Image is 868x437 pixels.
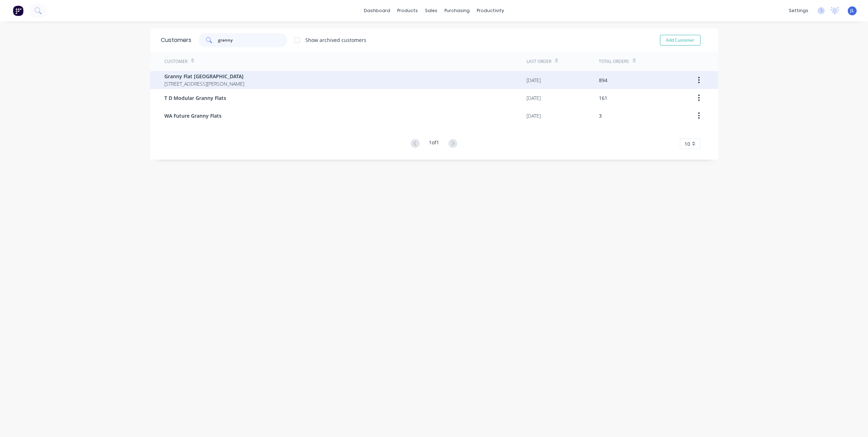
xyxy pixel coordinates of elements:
div: [DATE] [526,112,541,119]
div: 3 [599,112,602,119]
span: WA Future Granny Flats [164,112,222,119]
button: Add Customer [660,35,700,46]
span: T D Modular Granny Flats [164,94,226,102]
div: Last Order [526,58,551,65]
div: Customer [164,58,187,65]
input: Search customers... [218,33,287,47]
div: 894 [599,76,607,84]
span: 10 [684,140,690,148]
div: [DATE] [526,94,541,102]
div: productivity [473,5,508,16]
div: purchasing [441,5,473,16]
a: dashboard [360,5,394,16]
span: [STREET_ADDRESS][PERSON_NAME] [164,80,244,87]
div: Show archived customers [305,36,366,44]
img: Factory [13,5,23,16]
div: [DATE] [526,76,541,84]
div: 1 of 1 [429,139,439,149]
div: 161 [599,94,607,102]
div: Total Orders [599,58,629,65]
div: Customers [161,36,191,44]
div: sales [421,5,441,16]
span: Granny Flat [GEOGRAPHIC_DATA] [164,73,244,80]
div: settings [785,5,812,16]
span: JL [850,7,854,14]
div: products [394,5,421,16]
